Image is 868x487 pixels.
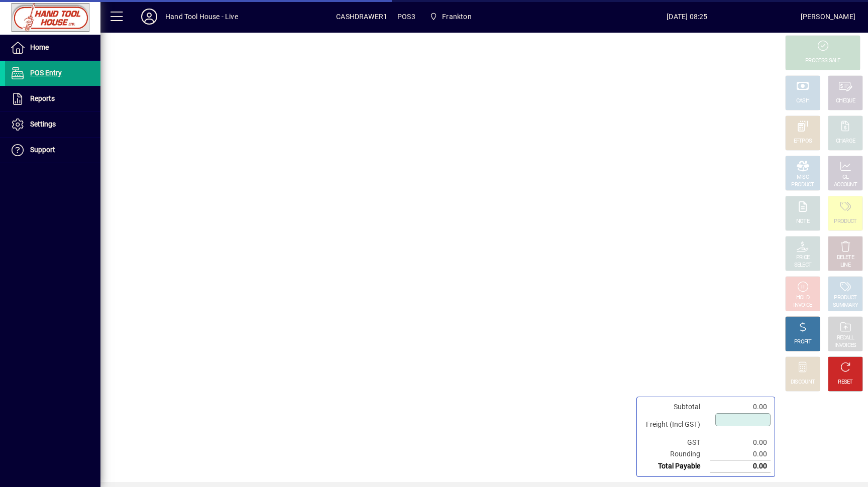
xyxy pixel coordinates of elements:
[796,97,809,105] div: CASH
[837,334,854,342] div: RECALL
[793,302,812,309] div: INVOICE
[833,302,858,309] div: SUMMARY
[805,57,840,65] div: PROCESS SALE
[842,174,849,181] div: GL
[796,294,809,302] div: HOLD
[641,448,710,460] td: Rounding
[30,69,62,77] span: POS Entry
[641,413,710,437] td: Freight (Incl GST)
[840,262,850,269] div: LINE
[794,262,812,269] div: SELECT
[797,174,809,181] div: MISC
[397,9,415,25] span: POS3
[425,8,476,26] span: Frankton
[834,342,856,349] div: INVOICES
[710,448,771,460] td: 0.00
[5,112,100,137] a: Settings
[5,35,100,60] a: Home
[834,294,856,302] div: PRODUCT
[336,9,387,25] span: CASHDRAWER1
[641,401,710,413] td: Subtotal
[801,9,855,25] div: [PERSON_NAME]
[5,138,100,163] a: Support
[165,9,238,25] div: Hand Tool House - Live
[710,437,771,448] td: 0.00
[836,138,855,145] div: CHARGE
[791,379,815,386] div: DISCOUNT
[834,218,856,225] div: PRODUCT
[836,97,855,105] div: CHEQUE
[5,86,100,111] a: Reports
[30,120,56,128] span: Settings
[30,146,55,154] span: Support
[837,254,854,262] div: DELETE
[796,254,810,262] div: PRICE
[796,218,809,225] div: NOTE
[133,8,165,26] button: Profile
[30,94,55,102] span: Reports
[838,379,853,386] div: RESET
[30,43,49,51] span: Home
[710,460,771,472] td: 0.00
[442,9,471,25] span: Frankton
[834,181,857,189] div: ACCOUNT
[794,338,811,346] div: PROFIT
[641,437,710,448] td: GST
[794,138,812,145] div: EFTPOS
[710,401,771,413] td: 0.00
[641,460,710,472] td: Total Payable
[574,9,801,25] span: [DATE] 08:25
[791,181,814,189] div: PRODUCT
